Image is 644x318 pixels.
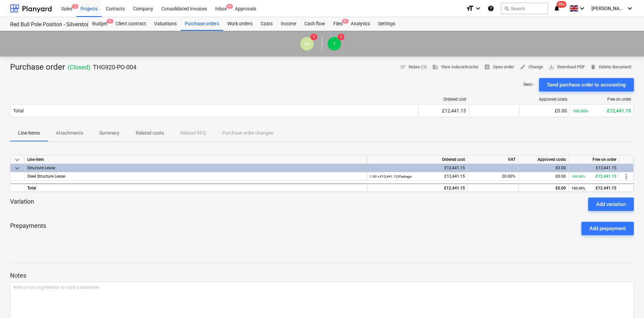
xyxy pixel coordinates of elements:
span: delete [590,64,596,70]
div: £12,441.15 [573,108,631,113]
div: Line-item [25,155,367,164]
span: 5 [72,4,78,9]
div: Red Bull Pole Position - Silverstone 2025 [10,21,80,28]
button: Add variation [588,198,634,211]
span: Notes (1) [400,63,427,71]
span: keyboard_arrow_down [13,156,21,164]
a: Cash flow [300,17,329,31]
span: 99+ [557,1,567,8]
div: VAT [468,155,518,164]
span: save_alt [548,64,554,70]
p: Notes [10,272,634,280]
span: View subcontractor [432,63,479,71]
p: ( Closed ) [68,63,90,71]
span: 9+ [226,4,233,9]
span: Steel Structure Lease [27,174,65,179]
span: Download PDF [548,63,585,71]
div: £12,441.15 [572,164,616,172]
a: Settings [374,17,399,31]
div: £12,441.15 [572,184,616,192]
button: View subcontractor [430,62,481,72]
span: receipt [484,64,490,70]
div: Aidan Munro [300,37,314,50]
button: Notes (1) [397,62,430,72]
div: Ordered cost [367,155,468,164]
button: Add prepayment [581,222,634,235]
span: 1 [310,34,317,40]
div: Send purchase order to accounting [547,80,626,89]
div: Total [25,183,367,192]
button: Delete document [587,62,634,72]
i: notifications [553,4,560,12]
iframe: Chat Widget [610,286,644,318]
span: [PERSON_NAME] [591,6,625,11]
div: Structure Lease [27,164,364,172]
div: Income [277,17,300,31]
a: Valuations [150,17,181,31]
div: Files [329,17,347,31]
i: format_size [466,4,474,12]
p: Related costs [136,130,164,137]
button: Search [501,3,548,14]
p: Sent : - [523,82,534,87]
span: 9+ [342,19,349,24]
div: £12,441.15 [370,184,465,192]
a: Work orders [223,17,257,31]
div: Ordered cost [421,97,466,102]
p: THG920-PO-004 [93,63,136,71]
div: Free on order [573,97,631,102]
small: 1.00 × £12,441.15 / Package [370,175,411,178]
p: Summary [99,130,120,137]
div: Add prepayment [589,224,626,233]
a: Budget6 [88,17,111,31]
button: Send purchase order to accounting [539,78,634,92]
span: ? [333,41,335,46]
p: Variation [10,198,34,211]
div: Budget [88,17,111,31]
span: AM [304,41,310,46]
a: Client contract [111,17,150,31]
span: Change [520,63,543,71]
a: Files9+ [329,17,347,31]
span: Delete document [590,63,631,71]
div: Analytics [347,17,374,31]
small: 100.00% [572,175,585,178]
div: £12,441.15 [572,172,616,181]
span: search [504,6,509,11]
div: £12,441.15 [370,164,465,172]
i: keyboard_arrow_down [626,4,634,12]
small: 100.00% [572,186,585,190]
div: £0.00 [521,184,566,192]
div: Total [13,108,24,113]
button: Change [517,62,546,72]
div: £0.00 [521,164,566,172]
div: £12,441.15 [370,172,465,181]
span: Open order [484,63,514,71]
div: Approved costs [518,155,569,164]
button: Open order [481,62,517,72]
div: Free on order [569,155,619,164]
div: Approved costs [522,97,567,102]
div: Add variation [596,200,626,209]
i: keyboard_arrow_down [578,4,586,12]
span: edit [520,64,526,70]
span: business [432,64,438,70]
a: Purchase orders [181,17,223,31]
div: £12,441.15 [421,108,466,113]
i: Knowledge base [487,4,494,12]
span: keyboard_arrow_down [13,164,21,172]
span: 6 [107,19,113,24]
div: £0.00 [521,172,566,181]
a: Costs [257,17,277,31]
p: Prepayments [10,222,46,235]
i: keyboard_arrow_down [474,4,482,12]
div: Purchase order [10,62,136,73]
